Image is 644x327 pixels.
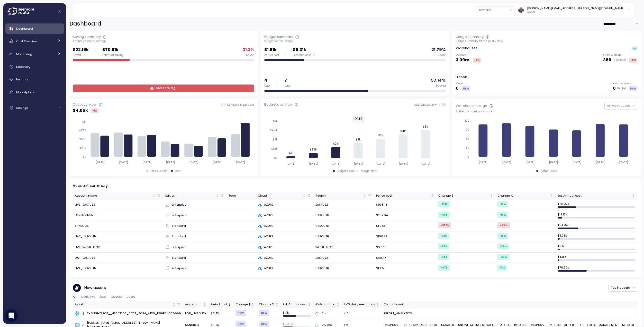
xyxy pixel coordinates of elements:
[609,284,637,291] button: Top 5 assets
[497,254,509,260] div: -36 %
[438,244,449,249] div: -36 $
[270,129,278,132] tspan: $4.5k
[363,194,367,198] div: Not sorted
[183,301,208,308] th: AccountNot sorted
[423,125,428,128] tspan: $5k
[313,221,374,231] td: UKSOUTH
[82,120,86,123] tspan: $1k
[185,302,202,307] div: Account
[615,82,631,85] p: Active users
[353,116,363,121] text: [DATE]
[518,7,524,13] img: 1fec6231004fabd636589099c132fbd2
[274,156,278,160] tspan: $0
[283,302,307,307] div: Est. Annual cost
[374,231,436,242] td: $100.29
[213,161,222,164] tspan: [DATE]
[183,308,208,319] td: LIVE_UKSOUTH
[258,224,311,228] div: AZURE
[497,244,509,249] div: -27 %
[309,162,318,165] tspan: [DATE]
[172,303,176,306] div: Not sorted
[466,146,469,149] tspan: 30
[172,266,186,271] span: Enterprise
[275,303,279,306] div: Not sorted
[527,10,624,14] p: Owner
[431,77,446,84] p: 57.14 %
[525,161,534,164] tspan: [DATE]
[5,103,64,113] a: Settings
[620,161,629,164] tspan: [DATE]
[398,162,407,165] tspan: [DATE]
[172,234,186,239] span: Standard
[479,161,488,164] tspan: [DATE]
[336,303,340,306] div: Not sorted
[313,200,374,210] td: EASTUS2
[284,84,291,88] div: Days
[527,6,624,10] div: [PERSON_NAME][EMAIL_ADDRESS][PERSON_NAME][DOMAIN_NAME]
[313,301,342,308] th: AVG durationNot sorted
[96,161,105,164] tspan: [DATE]
[73,231,163,242] td: UAT_UKSOUTH
[16,27,33,31] span: Dashboard
[172,213,186,218] span: Enterprise
[617,87,626,90] p: / 0 total
[436,192,495,200] th: Change $Not sorted
[421,162,430,165] tspan: [DATE]
[257,301,281,308] th: Change %Not sorted
[313,253,374,263] td: EASTUS2
[361,169,377,173] div: Budget limit
[497,222,510,228] div: +45 %
[604,102,637,110] button: All warehouses
[79,138,86,141] tspan: $500
[258,245,311,250] div: AZURE
[75,302,171,307] div: Asset
[16,90,34,94] span: Marketplace
[414,103,439,106] span: Aggregated view
[331,162,340,165] tspan: [DATE]
[497,265,507,271] div: -3 %
[79,146,86,150] tspan: $250
[73,39,254,43] div: Annual potential savings
[73,34,101,39] div: Saving summary
[556,263,637,274] td: $ 76.62k
[342,308,382,319] td: 410
[175,169,181,173] div: Cost
[227,103,254,107] p: Compare to previous
[344,302,375,307] div: AVG daily executions
[376,303,379,306] div: Not sorted
[376,194,430,198] div: Period cost
[462,86,470,91] div: NEW
[264,84,271,88] div: Days
[632,194,635,198] div: Not sorted
[215,194,219,198] div: Not sorted
[259,310,269,316] div: NEW
[286,162,295,165] tspan: [DATE]
[456,39,637,43] div: Usage summary for the past 7 days
[73,53,89,57] div: Saved
[264,102,293,107] div: Budget overview
[273,119,278,123] tspan: $6k
[99,295,106,298] span: Jobs
[322,311,326,316] div: 2 s
[315,194,362,198] div: Region
[16,106,29,110] span: Settings
[172,224,186,228] span: Standard
[172,245,186,250] span: Enterprise
[208,301,233,308] th: Period costSorted descending
[281,301,313,308] th: Est. Annual costNot sorted
[256,192,313,200] th: CloudNot sorted
[5,62,64,72] a: Discovery
[313,192,374,200] th: RegionNot sorted
[73,102,97,107] div: Cost overview
[203,303,206,306] div: Not sorted
[438,254,449,260] div: -34 $
[5,309,17,322] div: Open Intercom Messenger
[497,194,549,198] div: Change %
[83,155,86,158] tspan: $0
[495,192,556,200] th: Change %Not sorted
[310,148,317,151] tspan: $838
[165,194,215,198] div: Edition
[497,233,508,239] div: -19 %
[374,263,436,274] td: $1.47k
[436,84,446,88] div: Passed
